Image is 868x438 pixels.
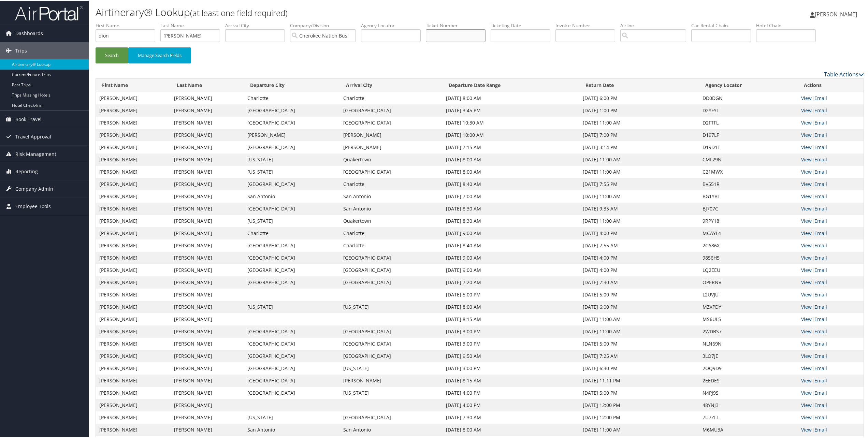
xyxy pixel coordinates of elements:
td: [PERSON_NAME] [171,288,244,300]
td: | [798,276,864,288]
td: [PERSON_NAME] [171,325,244,337]
th: Departure City: activate to sort column ascending [244,78,339,91]
a: View [801,106,812,113]
td: [PERSON_NAME] [244,128,339,141]
td: 2WDBS7 [699,325,798,337]
label: Invoice Number [555,21,620,28]
td: [DATE] 11:00 AM [579,153,699,165]
td: [PERSON_NAME] [96,104,171,116]
td: [PERSON_NAME] [171,374,244,386]
td: [PERSON_NAME] [96,300,171,312]
td: | [798,251,864,263]
td: [DATE] 6:00 PM [579,91,699,104]
td: San Antonio [244,190,339,202]
a: View [801,364,812,371]
td: [DATE] 5:00 PM [443,288,579,300]
a: View [801,254,812,260]
td: [GEOGRAPHIC_DATA] [244,276,339,288]
td: [PERSON_NAME] [171,349,244,362]
td: [GEOGRAPHIC_DATA] [244,337,339,349]
td: [DATE] 11:00 AM [579,116,699,128]
a: View [801,119,812,125]
td: [DATE] 7:20 AM [443,276,579,288]
span: Dashboards [15,24,43,41]
a: View [801,413,812,420]
td: | [798,116,864,128]
td: [DATE] 8:00 AM [443,165,579,177]
td: [DATE] 11:00 AM [579,312,699,325]
td: [GEOGRAPHIC_DATA] [340,104,443,116]
td: C21MWX [699,165,798,177]
td: [DATE] 1:00 PM [579,104,699,116]
td: 3LO7JE [699,349,798,362]
td: [DATE] 3:14 PM [579,141,699,153]
td: | [798,128,864,141]
td: [PERSON_NAME] [171,227,244,239]
td: 9RPY18 [699,214,798,227]
td: [US_STATE] [244,214,339,227]
a: View [801,180,812,187]
td: [US_STATE] [244,165,339,177]
td: [PERSON_NAME] [171,190,244,202]
a: View [801,352,812,359]
td: | [798,398,864,411]
td: MS6UL5 [699,312,798,325]
a: Email [814,315,827,322]
td: [DATE] 8:00 AM [443,153,579,165]
td: [DATE] 7:00 PM [579,128,699,141]
td: LQ2EEU [699,263,798,276]
span: Travel Approval [15,128,51,145]
th: Last Name: activate to sort column ascending [171,78,244,91]
a: View [801,327,812,334]
td: [PERSON_NAME] [340,141,443,153]
td: [GEOGRAPHIC_DATA] [340,337,443,349]
a: Email [814,192,827,199]
td: [PERSON_NAME] [96,153,171,165]
td: 2OQ9D9 [699,362,798,374]
td: [DATE] 4:00 PM [579,263,699,276]
td: [DATE] 3:45 PM [443,104,579,116]
td: [PERSON_NAME] [96,411,171,423]
td: [PERSON_NAME] [96,251,171,263]
td: [GEOGRAPHIC_DATA] [340,251,443,263]
a: Email [814,156,827,162]
td: [PERSON_NAME] [171,398,244,411]
td: [US_STATE] [244,153,339,165]
td: [GEOGRAPHIC_DATA] [244,251,339,263]
td: [GEOGRAPHIC_DATA] [244,374,339,386]
td: [US_STATE] [340,300,443,312]
button: Search [96,47,128,63]
label: Ticketing Date [491,21,555,28]
span: [PERSON_NAME] [815,10,857,17]
td: [DATE] 9:35 AM [579,202,699,214]
td: [DATE] 6:30 PM [579,362,699,374]
a: Email [814,377,827,383]
button: Manage Search Fields [128,47,191,63]
td: [GEOGRAPHIC_DATA] [244,325,339,337]
td: | [798,104,864,116]
td: [PERSON_NAME] [96,288,171,300]
a: Email [814,352,827,359]
a: Email [814,119,827,125]
td: Quakertown [340,214,443,227]
td: [PERSON_NAME] [171,177,244,190]
a: View [801,266,812,273]
td: [GEOGRAPHIC_DATA] [244,177,339,190]
a: Email [814,254,827,260]
a: Email [814,340,827,346]
td: [DATE] 9:50 AM [443,349,579,362]
td: [GEOGRAPHIC_DATA] [244,202,339,214]
td: OPERNV [699,276,798,288]
td: 2EEDES [699,374,798,386]
td: [DATE] 12:00 PM [579,411,699,423]
span: Trips [15,42,27,59]
a: View [801,426,812,432]
img: airportal-logo.png [15,4,83,20]
th: Agency Locator: activate to sort column ascending [699,78,798,91]
a: Email [814,205,827,211]
td: [DATE] 10:00 AM [443,128,579,141]
td: CML29N [699,153,798,165]
td: [US_STATE] [244,300,339,312]
td: [GEOGRAPHIC_DATA] [244,349,339,362]
a: Email [814,426,827,432]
